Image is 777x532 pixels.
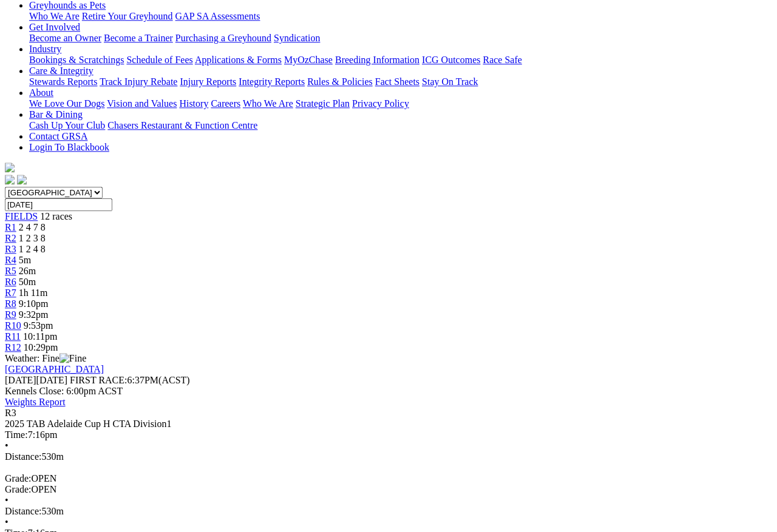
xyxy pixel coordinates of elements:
[29,98,104,109] a: We Love Our Dogs
[29,55,772,66] div: Industry
[29,131,87,141] a: Contact GRSA
[17,175,27,184] img: twitter.svg
[243,98,293,109] a: Who We Are
[29,11,80,21] a: Who We Are
[29,120,772,131] div: Bar & Dining
[29,44,61,54] a: Industry
[107,120,257,130] a: Chasers Restaurant & Function Centre
[5,440,8,451] span: •
[422,55,480,65] a: ICG Outcomes
[5,375,36,385] span: [DATE]
[5,320,21,331] span: R10
[5,244,16,254] a: R3
[179,98,208,109] a: History
[335,55,419,65] a: Breeding Information
[5,353,86,363] span: Weather: Fine
[5,419,772,429] div: 2025 TAB Adelaide Cup H CTA Division1
[211,98,240,109] a: Careers
[29,33,772,44] div: Get Involved
[5,309,16,320] a: R9
[422,76,478,87] a: Stay On Track
[19,298,49,309] span: 9:10pm
[5,506,41,516] span: Distance:
[5,198,112,211] input: Select date
[59,353,86,364] img: Fine
[82,11,173,21] a: Retire Your Greyhound
[40,211,72,221] span: 12 races
[5,255,16,265] a: R4
[5,222,16,232] a: R1
[70,375,127,385] span: FIRST RACE:
[100,76,177,87] a: Track Injury Rebate
[5,451,772,462] div: 530m
[19,244,46,254] span: 1 2 4 8
[29,33,101,43] a: Become an Owner
[5,375,67,385] span: [DATE]
[5,386,772,397] div: Kennels Close: 6:00pm ACST
[29,76,772,87] div: Care & Integrity
[5,288,16,298] a: R7
[70,375,190,385] span: 6:37PM(ACST)
[24,320,53,331] span: 9:53pm
[296,98,350,109] a: Strategic Plan
[29,55,124,65] a: Bookings & Scratchings
[126,55,192,65] a: Schedule of Fees
[24,342,58,352] span: 10:29pm
[239,76,305,87] a: Integrity Reports
[274,33,320,43] a: Syndication
[19,277,36,287] span: 50m
[29,22,80,32] a: Get Involved
[5,266,16,276] a: R5
[5,331,21,342] span: R11
[29,76,97,87] a: Stewards Reports
[5,233,16,243] span: R2
[175,33,271,43] a: Purchasing a Greyhound
[5,484,772,495] div: OPEN
[29,66,93,76] a: Care & Integrity
[29,98,772,109] div: About
[29,109,83,120] a: Bar & Dining
[284,55,333,65] a: MyOzChase
[5,506,772,517] div: 530m
[5,429,772,440] div: 7:16pm
[5,429,28,440] span: Time:
[5,473,32,483] span: Grade:
[5,364,104,374] a: [GEOGRAPHIC_DATA]
[5,277,16,287] a: R6
[307,76,373,87] a: Rules & Policies
[23,331,57,342] span: 10:11pm
[19,288,48,298] span: 1h 11m
[29,142,109,152] a: Login To Blackbook
[375,76,419,87] a: Fact Sheets
[19,309,49,320] span: 9:32pm
[5,451,41,462] span: Distance:
[5,408,16,418] span: R3
[19,222,46,232] span: 2 4 7 8
[19,266,36,276] span: 26m
[5,342,21,352] a: R12
[5,211,38,221] a: FIELDS
[352,98,409,109] a: Privacy Policy
[29,87,53,98] a: About
[180,76,236,87] a: Injury Reports
[107,98,177,109] a: Vision and Values
[5,473,772,484] div: OPEN
[5,298,16,309] a: R8
[5,163,15,172] img: logo-grsa-white.png
[19,255,31,265] span: 5m
[5,175,15,184] img: facebook.svg
[195,55,282,65] a: Applications & Forms
[29,11,772,22] div: Greyhounds as Pets
[175,11,260,21] a: GAP SA Assessments
[104,33,173,43] a: Become a Trainer
[29,120,105,130] a: Cash Up Your Club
